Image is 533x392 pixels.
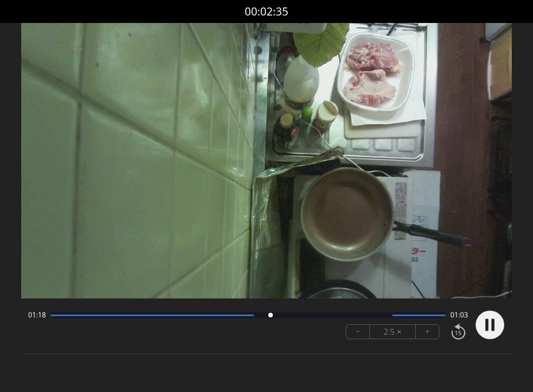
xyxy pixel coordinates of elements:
[245,3,288,20] a: 00:02:35
[346,325,370,339] button: −
[370,325,416,339] div: 2.5 ×
[28,311,46,320] span: 01:18
[450,311,468,320] span: 01:03
[416,325,439,339] button: +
